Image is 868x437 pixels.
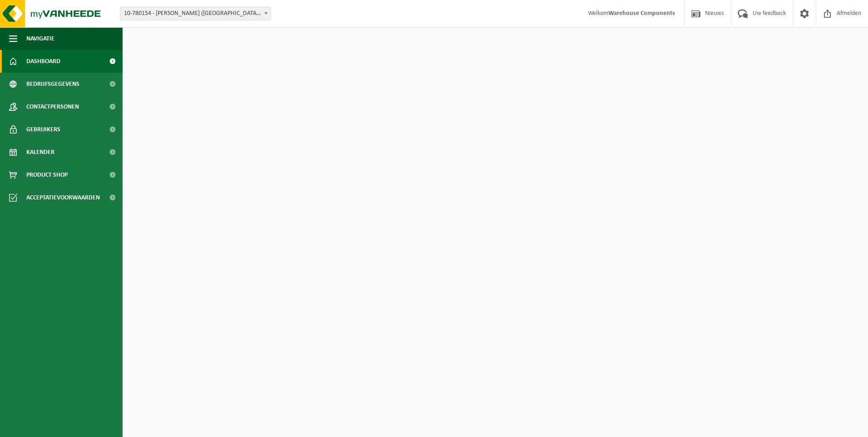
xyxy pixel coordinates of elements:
[120,7,271,20] span: 10-780154 - ROYAL SANDERS (BELGIUM) BV - IEPER
[26,27,54,50] span: Navigatie
[26,141,54,164] span: Kalender
[26,95,79,118] span: Contactpersonen
[26,164,68,186] span: Product Shop
[26,186,100,209] span: Acceptatievoorwaarden
[26,73,79,95] span: Bedrijfsgegevens
[26,50,60,73] span: Dashboard
[608,10,675,17] strong: Warehouse Components
[120,7,271,20] span: 10-780154 - ROYAL SANDERS (BELGIUM) BV - IEPER
[26,118,60,141] span: Gebruikers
